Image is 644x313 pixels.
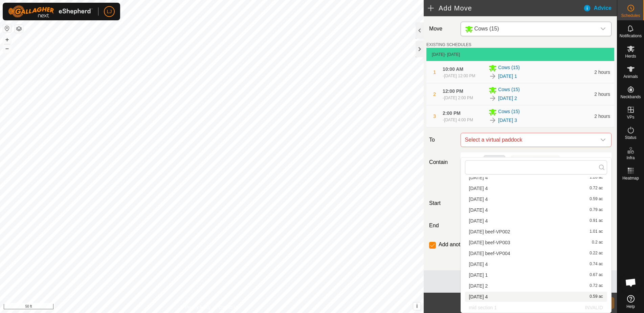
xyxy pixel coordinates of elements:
[443,117,473,123] div: -
[627,115,634,119] span: VPs
[489,72,497,80] img: To
[469,284,488,288] span: [DATE] 2
[474,26,499,32] span: Cows (15)
[498,73,517,80] a: [DATE] 1
[590,251,603,256] span: 0.22 ac
[498,108,520,116] span: Cows (15)
[620,95,641,99] span: Neckbands
[626,156,635,160] span: Infra
[465,270,607,280] li: 2025-10-03 1
[469,197,488,202] span: [DATE] 4
[465,205,607,215] li: 2025-09-29 4
[465,281,607,291] li: 2025-10-03 2
[469,273,488,277] span: [DATE] 1
[413,302,421,310] button: i
[444,118,473,122] span: [DATE] 4:00 PM
[433,91,436,97] span: 2
[426,42,471,48] label: EXISTING SCHEDULES
[219,304,239,310] a: Contact Us
[590,273,603,277] span: 0.67 ac
[439,242,509,247] label: Add another scheduled move
[426,22,458,36] label: Move
[416,303,418,309] span: i
[433,113,436,119] span: 3
[465,227,607,237] li: 2025-09-30 beef-VP002
[489,116,497,124] img: To
[625,135,636,140] span: Status
[443,66,463,72] span: 10:00 AM
[462,133,596,147] span: Select a virtual paddock
[3,24,11,33] button: Reset Map
[462,22,596,36] span: Cows
[465,248,607,258] li: 2025-09-30 beef-VP004
[590,208,603,212] span: 0.79 ac
[426,199,458,207] label: Start
[465,216,607,226] li: 2025-09-30 4
[469,240,510,245] span: [DATE] beef-VP003
[498,64,520,72] span: Cows (15)
[465,237,607,248] li: 2025-09-30 beef-VP003
[426,222,458,230] label: End
[461,124,611,313] ul: Option List
[445,52,460,57] span: - [DATE]
[107,8,112,15] span: LJ
[498,95,517,102] a: [DATE] 2
[469,186,488,191] span: [DATE] 4
[426,158,458,166] label: Contain
[621,14,640,18] span: Schedules
[596,133,610,147] div: dropdown trigger
[465,259,607,269] li: 2025-10-01 4
[592,240,603,245] span: 0.2 ac
[590,218,603,223] span: 0.91 ac
[185,304,210,310] a: Privacy Policy
[590,229,603,234] span: 1.01 ac
[590,186,603,191] span: 0.72 ac
[590,284,603,288] span: 0.72 ac
[426,133,458,147] label: To
[623,75,638,79] span: Animals
[469,208,488,212] span: [DATE] 4
[444,96,473,100] span: [DATE] 2:00 PM
[594,69,610,75] span: 2 hours
[498,117,517,124] a: [DATE] 3
[625,54,636,58] span: Herds
[469,251,510,256] span: [DATE] beef-VP004
[583,4,617,12] div: Advice
[469,229,510,234] span: [DATE] beef-VP002
[621,272,641,293] div: Open chat
[465,172,607,183] li: 2025-09-25 4
[433,69,436,75] span: 1
[3,44,11,53] button: –
[596,22,610,36] div: dropdown trigger
[590,175,603,180] span: 1.28 ac
[469,218,488,223] span: [DATE] 4
[617,292,644,311] a: Help
[432,52,445,57] span: [DATE]
[469,262,488,267] span: [DATE] 4
[8,5,93,18] img: Gallagher Logo
[443,73,475,79] div: -
[626,305,635,309] span: Help
[489,94,497,102] img: To
[443,88,463,94] span: 12:00 PM
[622,176,639,180] span: Heatmap
[15,25,23,33] button: Map Layers
[465,183,607,193] li: 2025-09-27 4
[3,36,11,44] button: +
[590,197,603,202] span: 0.59 ac
[443,95,473,101] div: -
[594,113,610,119] span: 2 hours
[498,86,520,94] span: Cows (15)
[620,34,642,38] span: Notifications
[465,292,607,302] li: 2025-10-03 4
[443,110,461,116] span: 2:00 PM
[469,294,488,299] span: [DATE] 4
[465,194,607,204] li: 2025-09-28 4
[590,294,603,299] span: 0.59 ac
[594,91,610,97] span: 2 hours
[444,74,475,78] span: [DATE] 12:00 PM
[428,4,583,12] h2: Add Move
[469,175,488,180] span: [DATE] 4
[590,262,603,267] span: 0.74 ac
